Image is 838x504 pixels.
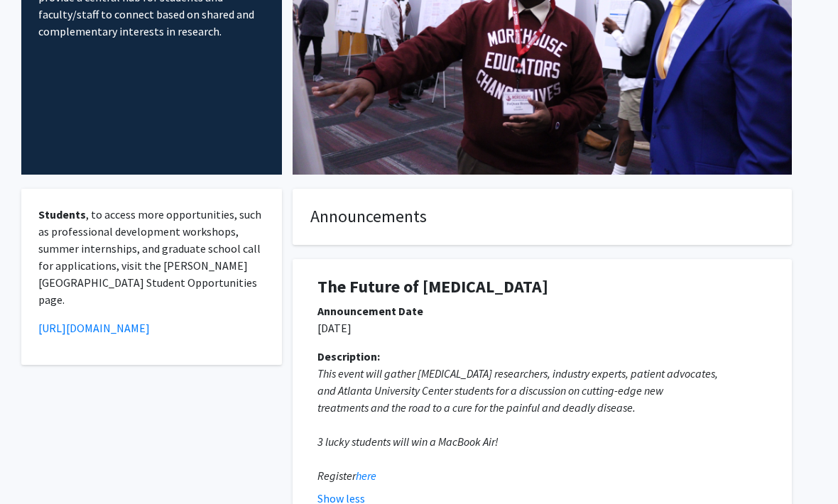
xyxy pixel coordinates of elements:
[38,207,265,309] p: , to access more opportunities, such as professional development workshops, summer internships, a...
[317,367,718,381] em: This event will gather [MEDICAL_DATA] researchers, industry experts, patient advocates,
[11,440,60,493] iframe: Chat
[317,349,767,366] div: Description:
[310,207,774,228] h4: Announcements
[317,278,767,298] h1: The Future of [MEDICAL_DATA]
[356,469,376,483] a: here
[317,401,636,415] em: treatments and the road to a cure for the painful and deadly disease.
[317,469,356,483] em: Register
[317,384,663,398] em: and Atlanta University Center students for a discussion on cutting-edge new
[317,320,767,337] p: [DATE]
[317,303,767,320] div: Announcement Date
[38,322,150,336] a: [URL][DOMAIN_NAME]
[317,435,499,449] em: 3 lucky students will win a MacBook Air!
[38,208,86,222] strong: Students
